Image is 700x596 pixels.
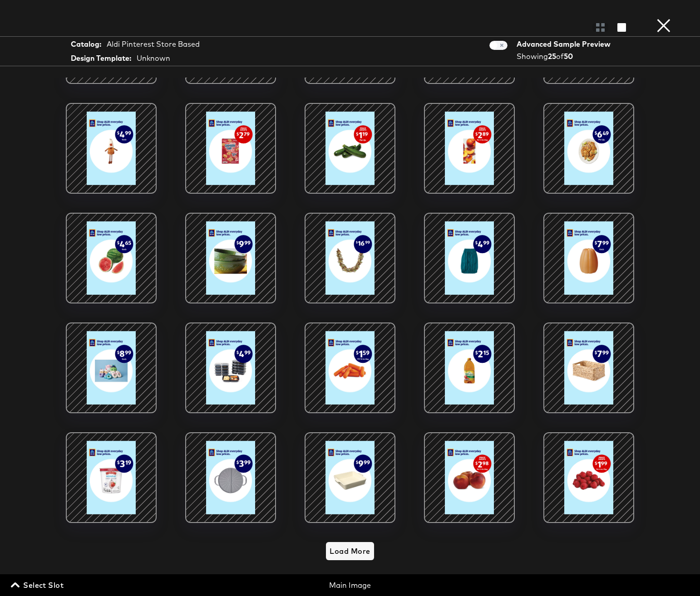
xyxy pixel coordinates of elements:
[564,52,573,61] strong: 50
[239,580,462,591] div: Main Image
[517,39,614,49] div: Advanced Sample Preview
[517,51,614,62] div: Showing of
[71,39,101,49] strong: Catalog:
[71,53,131,64] strong: Design Template:
[548,52,556,61] strong: 25
[107,39,200,49] div: Aldi Pinterest Store Based
[137,53,170,64] div: Unknown
[330,545,370,557] span: Load More
[13,579,64,591] span: Select Slot
[326,542,374,560] button: Load More
[9,579,67,591] button: Select Slot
